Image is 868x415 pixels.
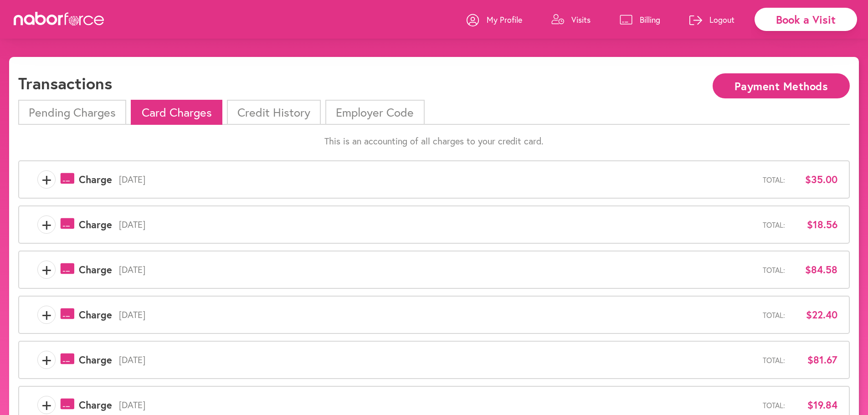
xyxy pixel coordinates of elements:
[709,14,734,25] p: Logout
[38,396,55,414] span: +
[792,264,837,276] span: $84.58
[792,174,837,185] span: $35.00
[763,356,785,364] span: Total:
[713,81,850,89] a: Payment Methods
[792,354,837,366] span: $81.67
[112,400,763,410] span: [DATE]
[38,261,55,279] span: +
[112,309,763,320] span: [DATE]
[18,73,112,93] h1: Transactions
[79,354,112,366] span: Charge
[640,14,660,25] p: Billing
[131,100,222,125] li: Card Charges
[792,399,837,411] span: $19.84
[18,136,850,147] p: This is an accounting of all charges to your credit card.
[79,174,112,185] span: Charge
[79,219,112,231] span: Charge
[763,401,785,410] span: Total:
[112,174,763,185] span: [DATE]
[18,100,126,125] li: Pending Charges
[112,354,763,365] span: [DATE]
[112,264,763,275] span: [DATE]
[79,309,112,321] span: Charge
[325,100,424,125] li: Employer Code
[227,100,321,125] li: Credit History
[551,6,591,33] a: Visits
[487,14,522,25] p: My Profile
[792,219,837,231] span: $18.56
[467,6,522,33] a: My Profile
[763,220,785,229] span: Total:
[792,309,837,321] span: $22.40
[755,8,857,31] div: Book a Visit
[38,351,55,369] span: +
[763,311,785,319] span: Total:
[79,399,112,411] span: Charge
[112,219,763,230] span: [DATE]
[689,6,734,33] a: Logout
[38,170,55,189] span: +
[38,215,55,234] span: +
[763,175,785,184] span: Total:
[763,266,785,274] span: Total:
[38,306,55,324] span: +
[620,6,660,33] a: Billing
[79,264,112,276] span: Charge
[571,14,591,25] p: Visits
[713,73,850,98] button: Payment Methods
